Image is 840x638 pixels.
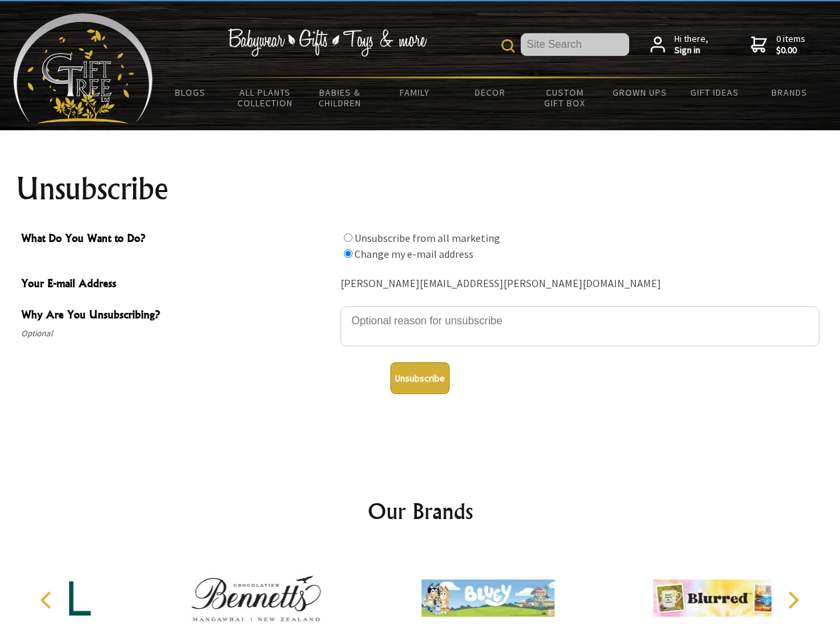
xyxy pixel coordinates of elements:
img: Babywear - Gifts - Toys & more [227,29,427,56]
a: Babies & Children [303,78,378,117]
button: Next [778,585,807,615]
span: Why Are You Unsubscribing? [21,306,334,326]
img: product search [501,39,515,53]
a: Hi there,Sign in [650,33,708,56]
a: Grown Ups [602,78,677,106]
input: What Do You Want to Do? [344,233,352,242]
div: [PERSON_NAME][EMAIL_ADDRESS][PERSON_NAME][DOMAIN_NAME] [341,274,819,294]
a: Family [378,78,453,106]
textarea: Why Are You Unsubscribing? [341,306,819,346]
span: What Do You Want to Do? [21,230,334,249]
label: Unsubscribe from all marketing [354,231,500,245]
a: 0 items$0.00 [751,33,805,56]
h2: Our Brands [27,495,814,527]
span: 0 items [776,33,805,56]
label: Change my e-mail address [354,247,474,261]
button: Previous [33,585,63,615]
strong: $0.00 [776,45,805,56]
strong: Sign in [674,45,708,56]
button: Unsubscribe [390,362,450,394]
input: What Do You Want to Do? [344,249,352,258]
a: Decor [452,78,527,106]
span: Hi there, [674,33,708,56]
input: Site Search [521,33,629,56]
a: All Plants Collection [228,78,303,117]
img: Babyware - Gifts - Toys and more... [13,13,153,124]
a: Brands [752,78,827,106]
a: Gift Ideas [677,78,752,106]
a: BLOGS [153,78,228,106]
span: Your E-mail Address [21,275,334,294]
h1: Unsubscribe [16,173,825,205]
a: Custom Gift Box [527,78,603,117]
span: Optional [21,326,334,342]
